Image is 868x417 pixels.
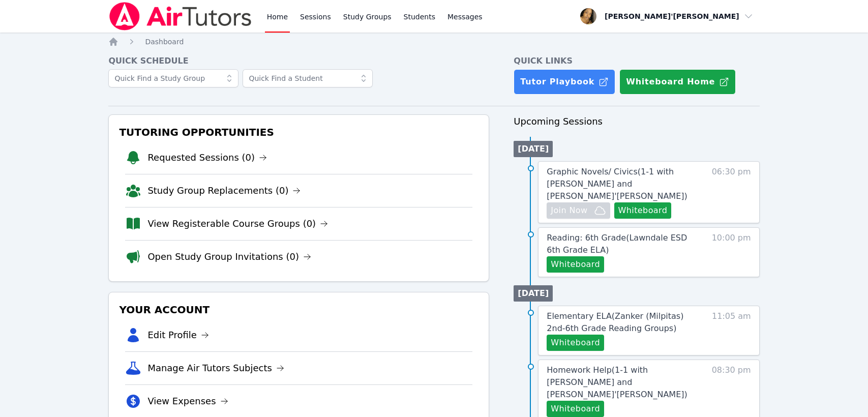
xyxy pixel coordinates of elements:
[514,114,759,129] h3: Upcoming Sessions
[547,232,700,256] a: Reading: 6th Grade(Lawndale ESD 6th Grade ELA)
[547,233,687,255] span: Reading: 6th Grade ( Lawndale ESD 6th Grade ELA )
[547,202,610,219] button: Join Now
[547,335,604,351] button: Whiteboard
[712,364,751,417] span: 08:30 pm
[147,217,328,231] a: View Registerable Course Groups (0)
[547,364,700,401] a: Homework Help(1-1 with [PERSON_NAME] and [PERSON_NAME]'[PERSON_NAME])
[243,69,373,87] input: Quick Find a Student
[547,166,700,202] a: Graphic Novels/ Civics(1-1 with [PERSON_NAME] and [PERSON_NAME]'[PERSON_NAME])
[108,69,238,87] input: Quick Find a Study Group
[117,301,481,319] h3: Your Account
[547,365,687,399] span: Homework Help ( 1-1 with [PERSON_NAME] and [PERSON_NAME]'[PERSON_NAME] )
[147,151,267,165] a: Requested Sessions (0)
[614,202,672,219] button: Whiteboard
[147,184,301,198] a: Study Group Replacements (0)
[447,12,483,22] span: Messages
[712,310,751,351] span: 11:05 am
[145,37,184,47] a: Dashboard
[551,204,587,217] span: Join Now
[514,141,553,157] li: [DATE]
[514,69,615,95] a: Tutor Playbook
[547,401,604,417] button: Whiteboard
[514,55,759,67] h4: Quick Links
[145,38,184,46] span: Dashboard
[547,256,604,273] button: Whiteboard
[712,232,751,273] span: 10:00 pm
[547,167,687,201] span: Graphic Novels/ Civics ( 1-1 with [PERSON_NAME] and [PERSON_NAME]'[PERSON_NAME] )
[147,250,311,264] a: Open Study Group Invitations (0)
[117,123,481,141] h3: Tutoring Opportunities
[514,285,553,302] li: [DATE]
[147,361,284,375] a: Manage Air Tutors Subjects
[712,166,751,219] span: 06:30 pm
[108,55,489,67] h4: Quick Schedule
[147,394,228,408] a: View Expenses
[547,311,683,333] span: Elementary ELA ( Zanker (Milpitas) 2nd-6th Grade Reading Groups )
[619,69,736,95] button: Whiteboard Home
[147,328,209,342] a: Edit Profile
[108,2,252,31] img: Air Tutors
[547,310,700,335] a: Elementary ELA(Zanker (Milpitas) 2nd-6th Grade Reading Groups)
[108,37,759,47] nav: Breadcrumb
